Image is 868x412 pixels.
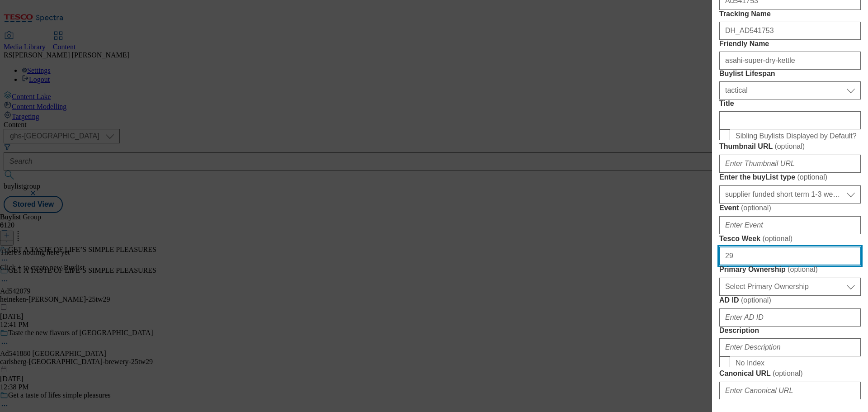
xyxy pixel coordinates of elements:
span: ( optional ) [774,142,805,150]
span: ( optional ) [797,173,827,181]
label: AD ID [719,296,861,305]
input: Enter AD ID [719,308,861,327]
label: Title [719,99,861,108]
input: Enter Friendly Name [719,52,861,70]
input: Enter Tracking Name [719,22,861,40]
label: Buylist Lifespan [719,70,861,78]
span: Sibling Buylists Displayed by Default? [736,132,857,140]
label: Primary Ownership [719,265,861,274]
span: No Index [736,359,764,367]
input: Enter Canonical URL [719,382,861,400]
span: ( optional ) [773,369,803,377]
span: ( optional ) [788,265,818,273]
label: Canonical URL [719,369,861,378]
span: ( optional ) [741,296,771,304]
input: Enter Title [719,111,861,129]
input: Enter Thumbnail URL [719,155,861,173]
input: Enter Event [719,216,861,234]
label: Event [719,204,861,213]
label: Thumbnail URL [719,142,861,151]
label: Tracking Name [719,10,861,18]
input: Enter Tesco Week [719,247,861,265]
span: ( optional ) [741,204,771,212]
input: Enter Description [719,338,861,356]
label: Friendly Name [719,40,861,48]
label: Description [719,327,861,335]
label: Enter the buyList type [719,173,861,182]
label: Tesco Week [719,234,861,243]
span: ( optional ) [762,235,793,242]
